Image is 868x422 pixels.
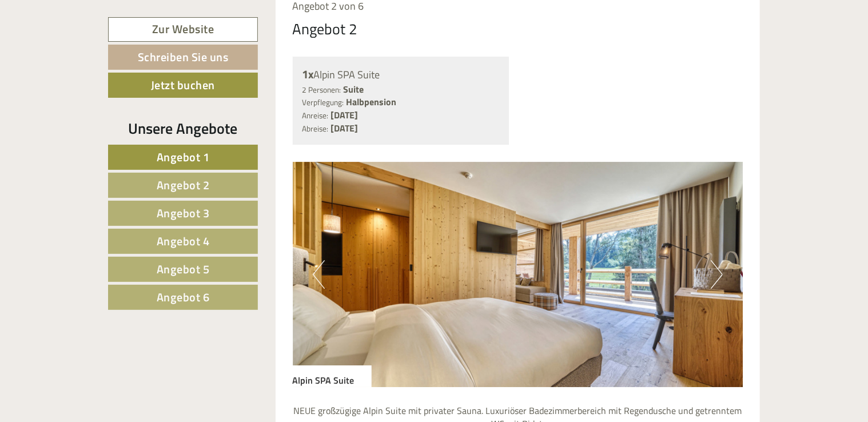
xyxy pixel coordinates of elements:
b: Halbpension [347,95,397,109]
span: Angebot 2 [157,176,210,194]
b: 1x [302,65,314,83]
span: Angebot 4 [157,232,210,250]
span: Angebot 5 [157,260,210,278]
span: Angebot 1 [157,148,210,166]
b: [DATE] [331,121,359,135]
a: Zur Website [108,17,258,42]
b: Suite [344,82,364,96]
button: Previous [313,260,325,289]
span: Angebot 6 [157,288,210,306]
img: image [293,162,743,387]
div: Alpin SPA Suite [293,365,372,387]
div: Angebot 2 [293,18,358,39]
a: Jetzt buchen [108,73,258,98]
div: Unsere Angebote [108,118,258,139]
small: Verpflegung: [302,97,344,108]
button: Next [711,260,723,289]
div: Alpin SPA Suite [302,66,500,83]
small: 2 Personen: [302,84,341,95]
a: Schreiben Sie uns [108,45,258,70]
small: Abreise: [302,123,329,134]
span: Angebot 3 [157,204,210,222]
small: Anreise: [302,110,329,121]
b: [DATE] [331,108,359,122]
